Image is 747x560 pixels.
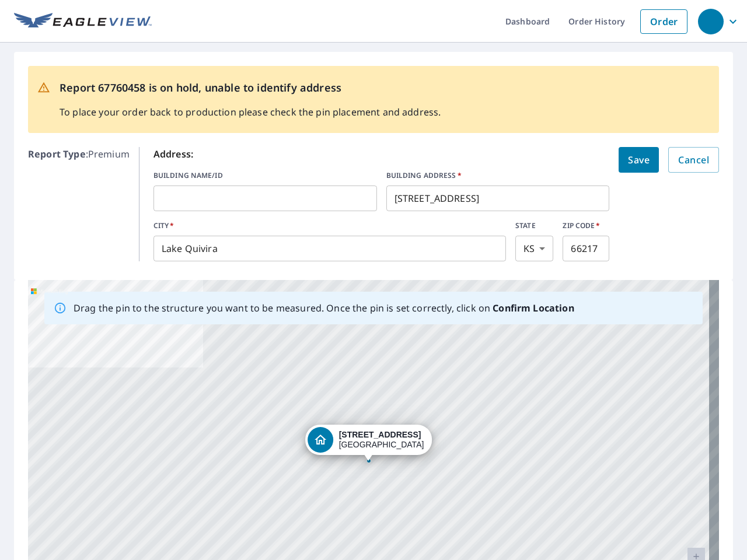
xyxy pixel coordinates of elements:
b: Confirm Location [493,302,574,314]
a: Order [640,9,687,34]
img: EV Logo [14,13,152,30]
p: : Premium [28,147,130,261]
div: Dropped pin, building 1, Residential property, 93th Terrace Trl W # 6600 Lake Quivira, KS 66217 [305,425,432,461]
button: Cancel [668,147,719,173]
p: Address: [153,147,610,161]
label: STATE [515,220,553,231]
label: ZIP CODE [563,220,609,231]
em: KS [523,243,535,254]
label: BUILDING ADDRESS [386,170,610,181]
p: To place your order back to production please check the pin placement and address. [60,105,441,119]
label: CITY [153,220,506,231]
span: Save [628,152,650,168]
span: Cancel [678,152,709,168]
label: BUILDING NAME/ID [153,170,377,181]
button: Save [619,147,659,173]
div: [GEOGRAPHIC_DATA] [339,430,424,450]
b: Report Type [28,148,86,160]
p: Report 67760458 is on hold, unable to identify address [60,80,441,96]
p: Drag the pin to the structure you want to be measured. Once the pin is set correctly, click on [74,301,574,315]
strong: [STREET_ADDRESS] [339,430,421,439]
div: KS [515,236,553,261]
